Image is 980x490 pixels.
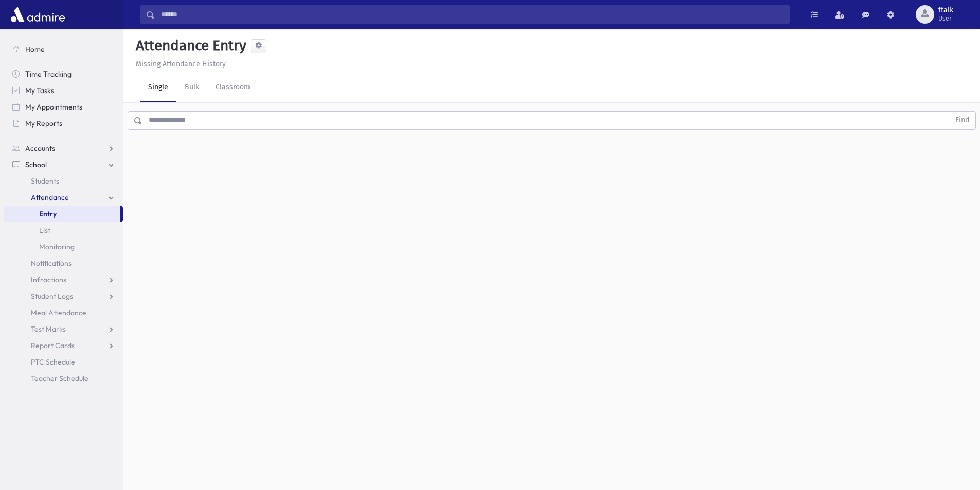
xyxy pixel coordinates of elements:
a: Time Tracking [4,66,123,82]
span: My Tasks [25,86,54,95]
span: List [39,226,50,235]
span: PTC Schedule [31,357,75,367]
img: AdmirePro [8,4,67,25]
a: Single [140,74,176,102]
span: Student Logs [31,292,73,301]
span: Home [25,45,45,54]
span: Students [31,176,59,186]
a: PTC Schedule [4,354,123,370]
a: Infractions [4,271,123,288]
a: Student Logs [4,288,123,304]
a: My Reports [4,115,123,132]
a: Notifications [4,255,123,271]
a: Accounts [4,140,123,156]
a: School [4,156,123,173]
a: Teacher Schedule [4,370,123,387]
a: List [4,222,123,239]
button: Find [949,112,975,129]
a: My Tasks [4,82,123,99]
span: School [25,160,47,169]
span: Meal Attendance [31,308,86,317]
span: Report Cards [31,341,75,350]
a: Home [4,41,123,58]
a: Missing Attendance History [132,60,226,68]
span: Monitoring [39,242,75,251]
a: My Appointments [4,99,123,115]
span: My Appointments [25,102,82,112]
a: Meal Attendance [4,304,123,321]
span: User [938,14,953,23]
span: Accounts [25,143,55,153]
a: Classroom [207,74,258,102]
u: Missing Attendance History [136,60,226,68]
a: Report Cards [4,337,123,354]
a: Bulk [176,74,207,102]
span: Teacher Schedule [31,374,88,383]
a: Attendance [4,189,123,206]
span: Infractions [31,275,66,284]
span: Attendance [31,193,69,202]
span: Test Marks [31,324,66,334]
span: Entry [39,209,57,219]
span: Time Tracking [25,69,72,79]
h5: Attendance Entry [132,37,246,55]
a: Monitoring [4,239,123,255]
input: Search [155,5,789,24]
a: Students [4,173,123,189]
span: ffalk [938,6,953,14]
span: Notifications [31,259,72,268]
span: My Reports [25,119,62,128]
a: Test Marks [4,321,123,337]
a: Entry [4,206,120,222]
